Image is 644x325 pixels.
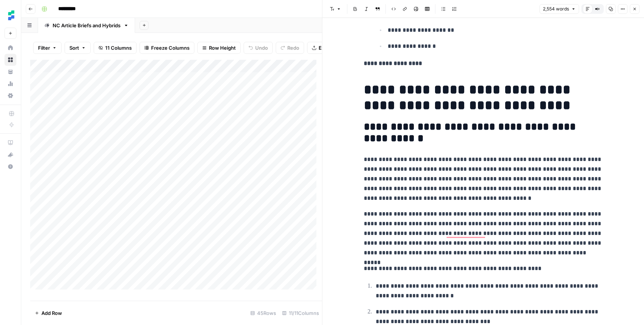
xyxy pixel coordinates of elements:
[65,42,91,54] button: Sort
[4,42,16,54] a: Home
[69,44,79,52] span: Sort
[94,42,137,54] button: 11 Columns
[209,44,236,52] span: Row Height
[53,22,121,29] div: NC Article Briefs and Hybrids
[4,90,16,102] a: Settings
[41,309,62,317] span: Add Row
[279,307,322,319] div: 11/11 Columns
[4,66,16,78] a: Your Data
[543,6,569,12] span: 2,554 words
[540,4,579,14] button: 2,554 words
[38,18,135,33] a: NC Article Briefs and Hybrids
[38,44,50,52] span: Filter
[4,149,16,161] button: What's new?
[30,307,66,319] button: Add Row
[307,42,350,54] button: Export CSV
[197,42,241,54] button: Row Height
[4,137,16,149] a: AirOps Academy
[255,44,268,52] span: Undo
[4,54,16,66] a: Browse
[4,161,16,173] button: Help + Support
[5,149,16,160] div: What's new?
[4,78,16,90] a: Usage
[287,44,299,52] span: Redo
[151,44,190,52] span: Freeze Columns
[105,44,132,52] span: 11 Columns
[276,42,304,54] button: Redo
[244,42,273,54] button: Undo
[247,307,279,319] div: 45 Rows
[4,9,18,22] img: Ten Speed Logo
[4,6,16,25] button: Workspace: Ten Speed
[33,42,62,54] button: Filter
[140,42,194,54] button: Freeze Columns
